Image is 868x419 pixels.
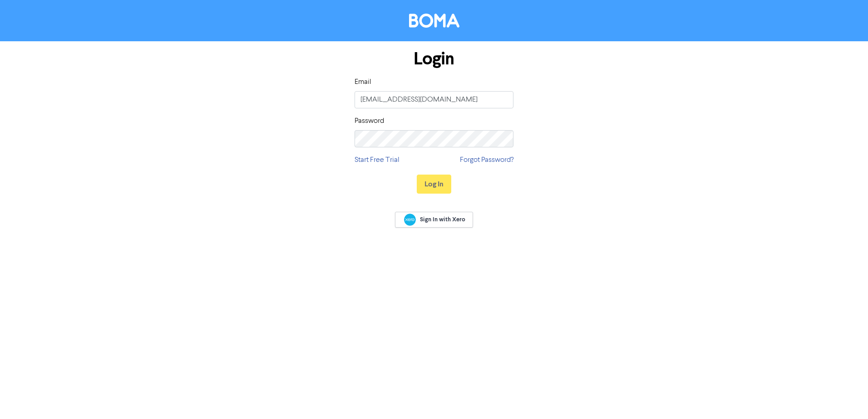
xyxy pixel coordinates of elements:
[417,175,451,194] button: Log In
[409,14,459,28] img: BOMA Logo
[395,212,473,228] a: Sign In with Xero
[823,375,868,419] iframe: Chat Widget
[420,215,465,224] span: Sign In with Xero
[355,49,513,69] h1: Login
[355,155,399,166] a: Start Free Trial
[460,155,513,166] a: Forgot Password?
[355,77,371,88] label: Email
[355,116,384,127] label: Password
[404,214,416,226] img: Xero logo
